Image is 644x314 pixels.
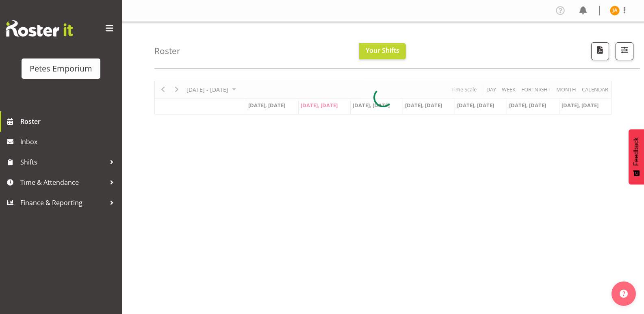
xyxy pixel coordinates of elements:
[20,176,106,188] span: Time & Attendance
[20,156,106,168] span: Shifts
[154,46,180,56] h4: Roster
[620,290,628,298] img: help-xxl-2.png
[6,20,73,37] img: Rosterit website logo
[629,129,644,184] button: Feedback - Show survey
[616,42,633,60] button: Filter Shifts
[366,46,399,55] span: Your Shifts
[591,42,609,60] button: Download a PDF of the roster according to the set date range.
[20,197,106,209] span: Finance & Reporting
[30,63,92,75] div: Petes Emporium
[610,6,620,15] img: jeseryl-armstrong10788.jpg
[633,137,640,166] span: Feedback
[359,43,406,59] button: Your Shifts
[20,136,118,148] span: Inbox
[20,115,118,128] span: Roster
